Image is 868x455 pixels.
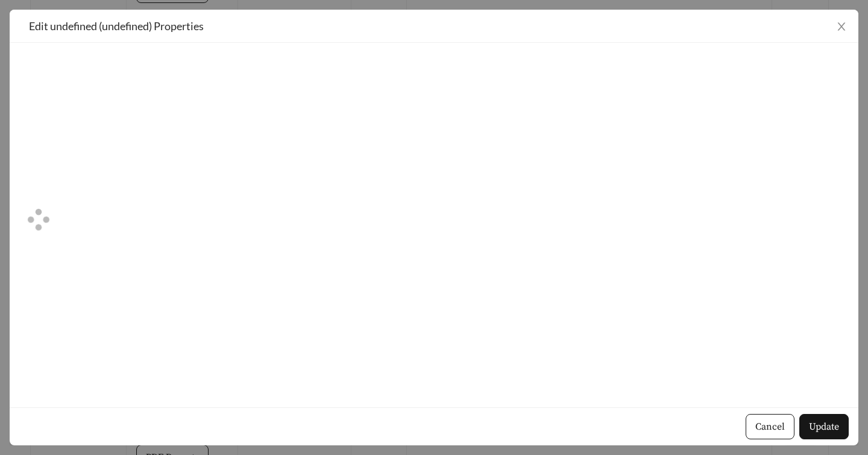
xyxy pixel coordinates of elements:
span: Cancel [755,419,785,434]
div: Edit undefined (undefined) Properties [29,19,839,33]
button: Cancel [746,414,794,439]
span: close [836,21,847,32]
button: Update [799,414,849,439]
span: Update [809,419,839,434]
button: Close [825,10,858,43]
